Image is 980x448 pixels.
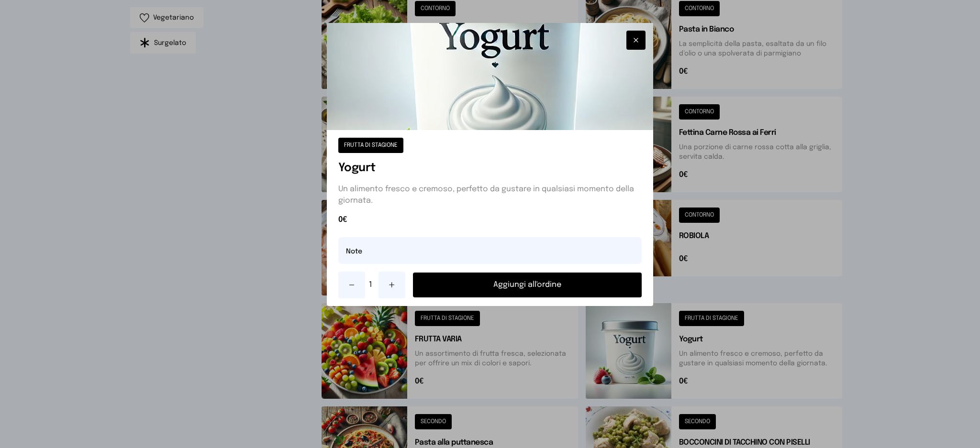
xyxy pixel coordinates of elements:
span: 0€ [338,214,642,226]
button: Aggiungi all'ordine [413,273,642,297]
p: Un alimento fresco e cremoso, perfetto da gustare in qualsiasi momento della giornata. [338,184,642,207]
span: 1 [369,279,375,291]
button: FRUTTA DI STAGIONE [338,138,403,153]
img: Yogurt [327,23,654,130]
h1: Yogurt [338,161,642,176]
